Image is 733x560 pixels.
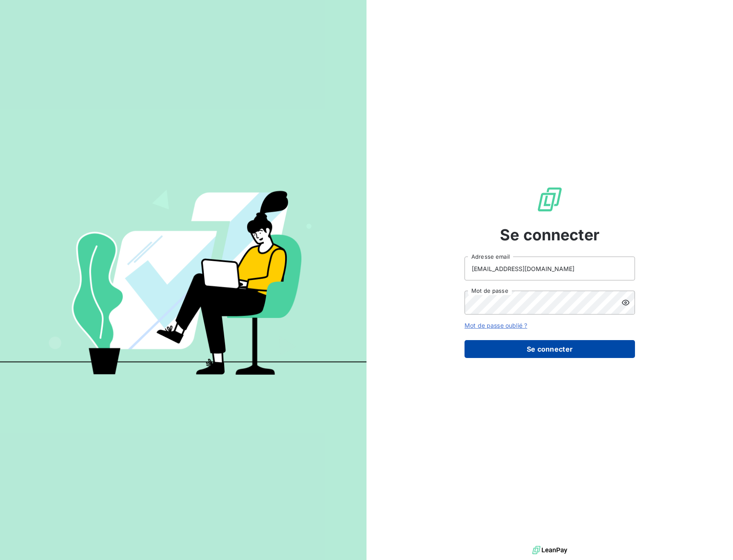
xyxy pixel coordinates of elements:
button: Se connecter [465,340,635,358]
img: logo [532,544,567,557]
span: Se connecter [500,223,600,246]
img: Logo LeanPay [536,186,563,213]
input: placeholder [465,257,635,280]
a: Mot de passe oublié ? [465,322,527,329]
